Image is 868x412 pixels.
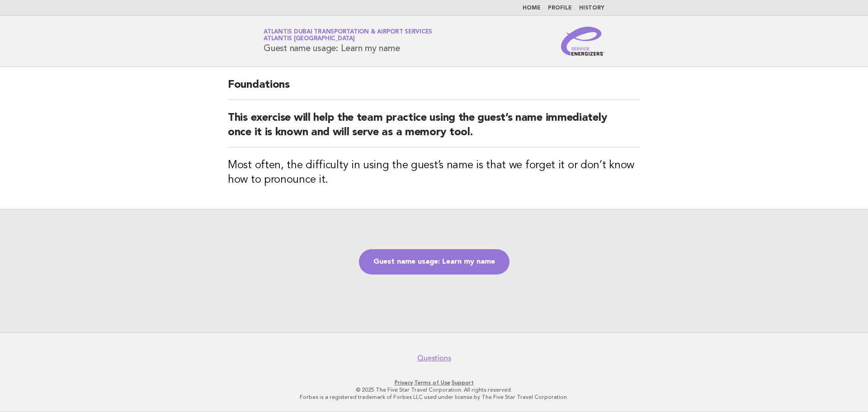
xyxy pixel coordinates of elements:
[264,29,432,42] a: Atlantis Dubai Transportation & Airport ServicesAtlantis [GEOGRAPHIC_DATA]
[579,5,604,11] a: History
[157,379,711,386] p: · ·
[548,5,572,11] a: Profile
[523,5,541,11] a: Home
[264,29,432,53] h1: Guest name usage: Learn my name
[157,386,711,393] p: © 2025 The Five Star Travel Corporation. All rights reserved.
[228,111,640,147] h2: This exercise will help the team practice using the guest’s name immediately once it is known and...
[228,78,640,100] h2: Foundations
[157,393,711,401] p: Forbes is a registered trademark of Forbes LLC used under license by The Five Star Travel Corpora...
[561,27,604,56] img: Service Energizers
[452,379,474,386] a: Support
[228,158,640,187] h3: Most often, the difficulty in using the guest’s name is that we forget it or don’t know how to pr...
[414,379,450,386] a: Terms of Use
[417,354,451,363] a: Questions
[264,36,355,42] span: Atlantis [GEOGRAPHIC_DATA]
[395,379,413,386] a: Privacy
[359,249,509,275] a: Guest name usage: Learn my name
